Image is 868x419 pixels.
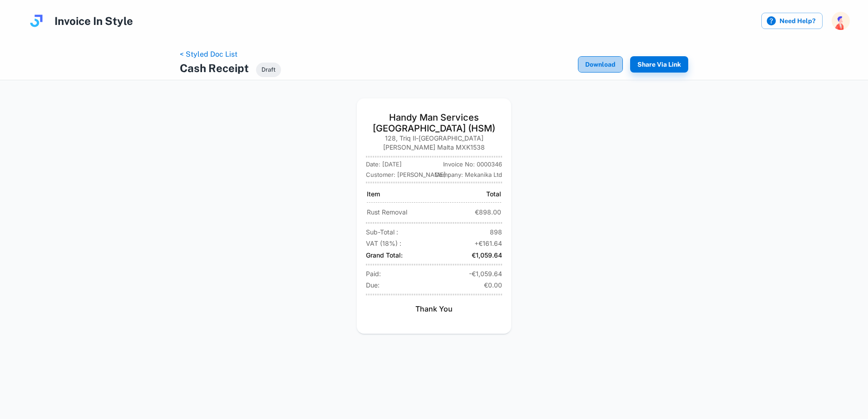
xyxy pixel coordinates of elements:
[461,281,502,290] div: €0.00
[832,12,850,30] img: photoURL
[630,56,688,73] button: Share via Link
[465,171,502,179] div: Mekanika Ltd
[366,281,389,290] div: Due:
[477,161,502,168] div: 0000346
[367,204,447,221] td: Rust Removal
[448,204,501,221] td: €898.00
[366,161,380,168] div: Date:
[578,56,623,73] button: Download
[461,239,502,248] div: +€161.64
[366,171,395,179] div: Customer:
[461,228,502,237] div: 898
[180,49,281,60] nav: breadcrumb
[366,134,502,151] div: 128, Triq Il-[GEOGRAPHIC_DATA][PERSON_NAME] Malta MXK1538
[382,161,402,168] div: [DATE]
[434,171,463,179] div: Company:
[180,60,249,76] h4: Cash Receipt
[366,269,390,278] div: Paid:
[366,112,502,134] div: Handy Man Services [GEOGRAPHIC_DATA] (HSM)
[366,228,407,237] div: Sub-Total :
[256,65,281,74] span: Draft
[461,251,502,260] div: €1,059.64
[461,269,502,278] div: -€1,059.64
[443,161,475,168] div: Invoice No:
[180,50,237,58] a: < Styled Doc List
[761,13,823,29] label: Need Help?
[366,239,410,248] div: VAT (18%) :
[397,171,446,179] div: [PERSON_NAME]
[367,185,447,202] th: Item
[448,185,501,202] th: Total
[366,305,502,314] p: Thank You
[54,13,133,29] h4: Invoice In Style
[366,251,412,260] div: Grand Total:
[27,12,45,30] img: logo.svg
